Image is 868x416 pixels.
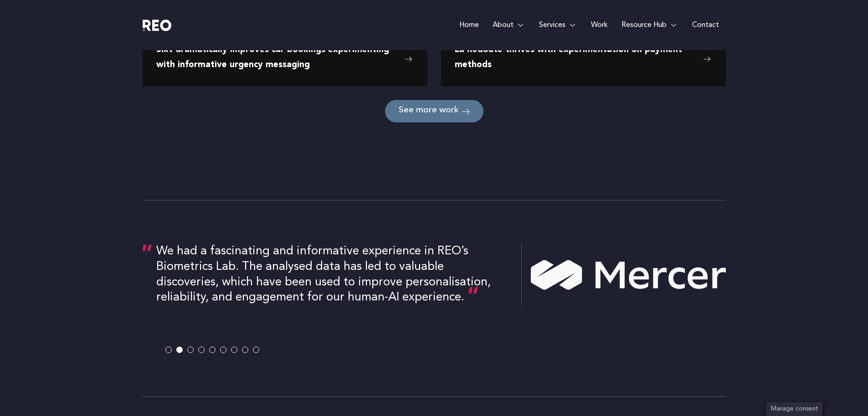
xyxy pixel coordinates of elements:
a: La Redoute thrives with experimentation on payment methods [455,43,712,73]
div: We had a fascinating and informative experience in REO’s Biometrics Lab. The analysed data has le... [156,244,508,305]
a: See more work [385,100,483,122]
a: Sixt dramatically improves car bookings experimenting with informative urgency messaging [156,43,414,73]
span: Manage consent [771,406,818,412]
span: La Redoute thrives with experimentation on payment methods [455,43,699,73]
span: Sixt dramatically improves car bookings experimenting with informative urgency messaging [156,43,400,73]
span: See more work [399,107,459,116]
